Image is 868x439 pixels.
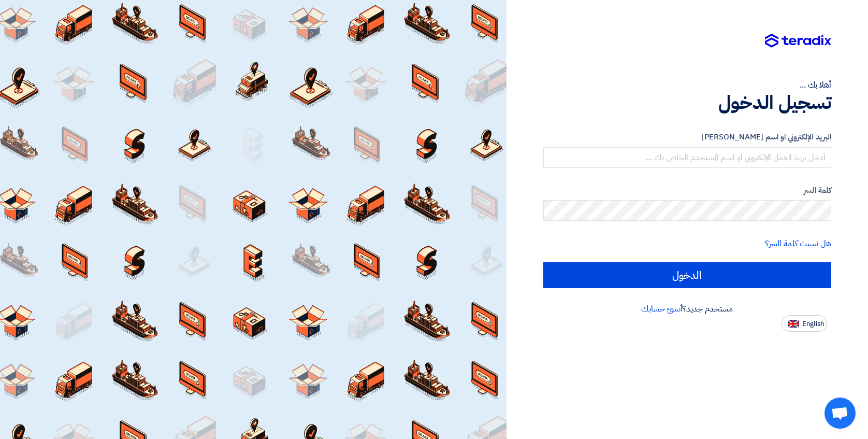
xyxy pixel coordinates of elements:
[543,91,831,114] h1: تسجيل الدخول
[824,398,856,429] div: Open chat
[543,185,831,196] label: كلمة السر
[543,147,831,168] input: أدخل بريد العمل الإلكتروني او اسم المستخدم الخاص بك ...
[802,320,824,328] span: English
[788,320,799,328] img: en-US.png
[765,237,831,250] a: هل نسيت كلمة السر؟
[765,34,831,48] img: Teradix logo
[543,131,831,143] label: البريد الإلكتروني او اسم [PERSON_NAME]
[543,303,831,315] div: مستخدم جديد؟
[543,79,831,91] div: أهلا بك ...
[543,262,831,288] input: الدخول
[782,315,827,332] button: English
[641,303,682,315] a: أنشئ حسابك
